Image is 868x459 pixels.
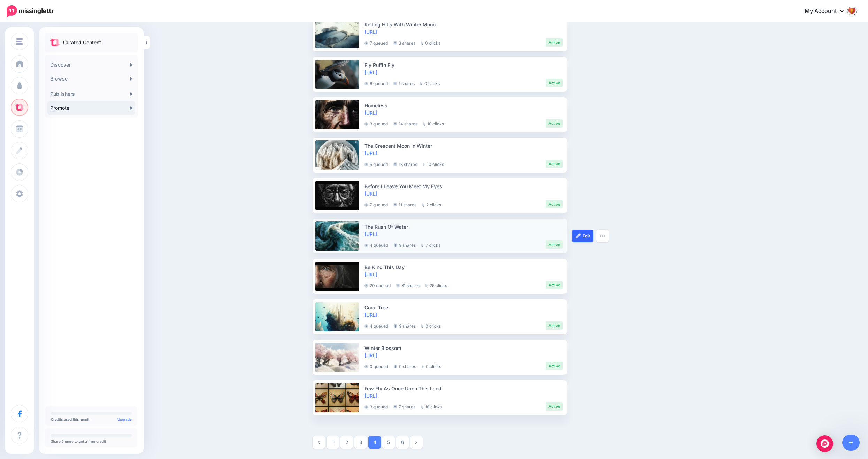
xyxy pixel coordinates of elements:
[364,365,368,368] img: clock-grey-darker.png
[421,324,424,328] img: pointer-grey.png
[364,142,563,150] div: The Crescent Moon In Winter
[393,160,417,168] li: 13 shares
[47,58,135,72] a: Discover
[396,284,400,288] img: share-grey.png
[364,284,368,288] img: clock-grey-darker.png
[422,200,441,208] li: 2 clicks
[393,82,397,85] img: share-grey.png
[364,110,377,116] a: [URL]
[393,203,397,207] img: share-grey.png
[422,365,424,368] img: pointer-grey.png
[425,284,428,288] img: pointer-grey.png
[364,29,377,35] a: [URL]
[422,203,424,207] img: pointer-grey.png
[364,405,368,409] img: clock-grey-darker.png
[546,362,563,370] li: Active
[364,200,388,208] li: 7 queued
[546,160,563,168] li: Active
[364,150,377,156] a: [URL]
[393,405,397,409] img: share-grey.png
[47,101,135,115] a: Promote
[546,240,563,249] li: Active
[393,122,397,126] img: share-grey.png
[393,162,397,166] img: share-grey.png
[546,281,563,289] li: Active
[420,82,423,85] img: pointer-grey.png
[423,122,425,126] img: pointer-grey.png
[394,240,416,249] li: 9 shares
[600,235,605,237] img: dots.png
[421,321,441,330] li: 0 clicks
[364,160,388,168] li: 5 queued
[364,344,563,352] div: Winter Blossom
[396,436,409,449] a: 6
[546,402,563,411] li: Active
[364,402,388,411] li: 3 queued
[394,324,397,328] img: share-grey.png
[396,281,420,289] li: 31 shares
[393,402,415,411] li: 7 shares
[354,436,367,449] a: 3
[546,321,563,330] li: Active
[798,3,858,20] a: My Account
[7,5,54,17] img: Missinglettr
[364,119,388,128] li: 3 queued
[423,160,444,168] li: 10 clicks
[364,183,563,190] div: Before I Leave You Meet My Eyes
[364,79,388,87] li: 6 queued
[364,82,368,85] img: clock-grey-darker.png
[364,203,368,207] img: clock-grey-darker.png
[394,321,416,330] li: 9 shares
[364,362,388,370] li: 0 queued
[393,38,415,47] li: 3 shares
[425,281,447,289] li: 25 clicks
[364,240,388,249] li: 4 queued
[364,263,563,271] div: Be Kind This Day
[546,79,563,87] li: Active
[364,321,388,330] li: 4 queued
[546,200,563,208] li: Active
[364,102,563,109] div: Homeless
[546,119,563,128] li: Active
[364,122,368,126] img: clock-grey-darker.png
[382,436,395,449] a: 5
[340,436,353,449] a: 2
[394,365,397,368] img: share-grey.png
[364,385,563,392] div: Few Fly As Once Upon This Land
[421,244,424,247] img: pointer-grey.png
[364,244,368,247] img: clock-grey-darker.png
[364,41,368,45] img: clock-grey-darker.png
[364,38,388,47] li: 7 queued
[421,41,423,45] img: pointer-grey.png
[364,69,377,75] a: [URL]
[373,440,376,445] strong: 4
[393,119,417,128] li: 14 shares
[364,324,368,328] img: clock-grey-darker.png
[575,233,581,239] img: pencil-white.png
[364,352,377,358] a: [URL]
[364,223,563,230] div: The Rush Of Water
[421,402,442,411] li: 18 clicks
[63,38,101,47] p: Curated Content
[364,271,377,277] a: [URL]
[364,231,377,237] a: [URL]
[546,38,563,47] li: Active
[393,41,397,45] img: share-grey.png
[47,87,135,101] a: Publishers
[423,163,425,166] img: pointer-grey.png
[816,435,833,452] div: Open Intercom Messenger
[394,243,397,247] img: share-grey.png
[364,191,377,197] a: [URL]
[327,436,339,449] a: 1
[364,312,377,318] a: [URL]
[393,200,416,208] li: 11 shares
[393,79,415,87] li: 1 shares
[421,405,423,409] img: pointer-grey.png
[364,281,391,289] li: 20 queued
[421,240,440,249] li: 7 clicks
[364,393,377,399] a: [URL]
[364,61,563,69] div: Fly Puffin Fly
[364,21,563,28] div: Rolling Hills With Winter Moon
[47,72,135,86] a: Browse
[420,79,440,87] li: 0 clicks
